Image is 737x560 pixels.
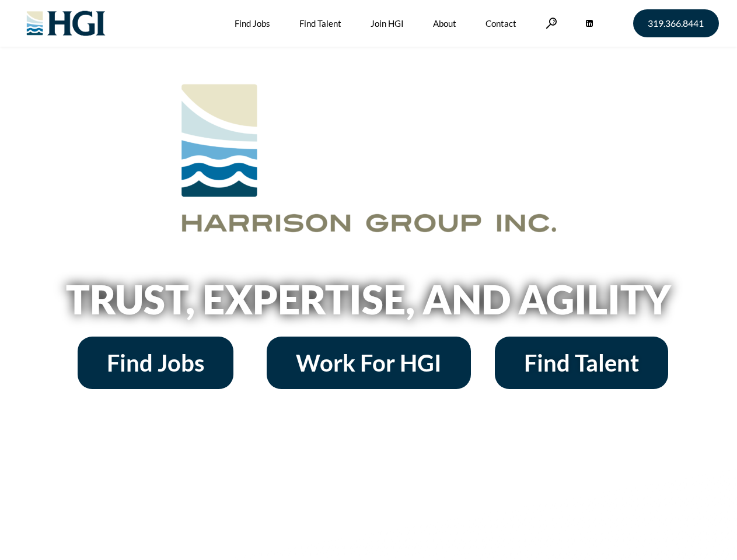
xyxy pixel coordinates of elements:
span: Find Talent [524,351,639,374]
a: Work For HGI [267,337,471,389]
a: Search [546,17,557,29]
span: 319.366.8441 [648,19,704,28]
span: Find Jobs [107,351,204,374]
a: Find Jobs [78,337,233,389]
h2: Trust, Expertise, and Agility [36,279,701,319]
a: 319.366.8441 [633,9,719,37]
a: Find Talent [495,337,668,389]
span: Work For HGI [296,351,442,374]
